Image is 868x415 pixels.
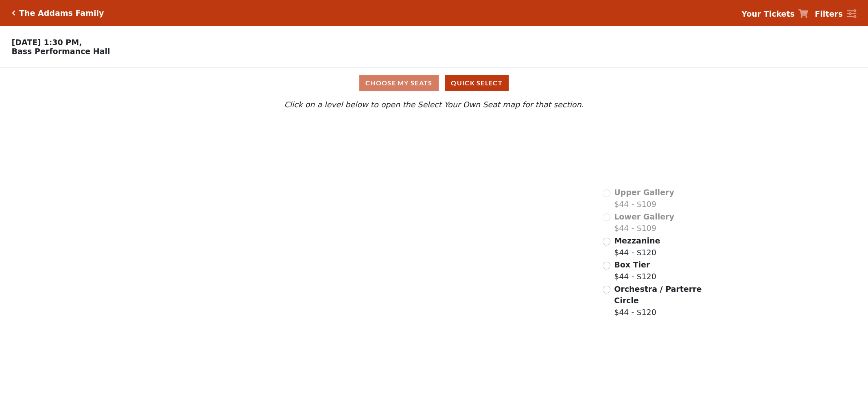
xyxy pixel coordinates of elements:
[214,126,391,168] path: Upper Gallery - Seats Available: 0
[614,259,656,282] label: $44 - $120
[19,9,104,18] h5: The Addams Family
[815,9,843,18] strong: Filters
[114,99,754,111] p: Click on a level below to open the Select Your Own Seat map for that section.
[614,187,674,210] label: $44 - $109
[815,8,856,20] a: Filters
[614,212,674,221] span: Lower Gallery
[312,272,491,380] path: Orchestra / Parterre Circle - Seats Available: 138
[614,260,650,269] span: Box Tier
[614,236,660,245] span: Mezzanine
[614,211,674,234] label: $44 - $109
[741,8,808,20] a: Your Tickets
[445,75,509,91] button: Quick Select
[614,283,703,318] label: $44 - $120
[741,9,795,18] strong: Your Tickets
[614,285,702,305] span: Orchestra / Parterre Circle
[614,235,660,258] label: $44 - $120
[12,10,15,16] a: Click here to go back to filters
[614,188,674,197] span: Upper Gallery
